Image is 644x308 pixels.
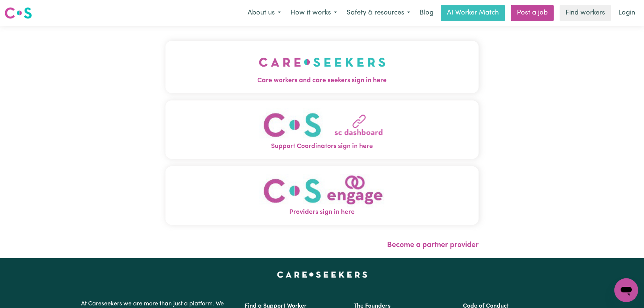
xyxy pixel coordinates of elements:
[277,272,367,277] a: Careseekers home page
[243,5,286,21] button: About us
[165,41,479,93] button: Care workers and care seekers sign in here
[511,5,554,21] a: Post a job
[614,5,640,21] a: Login
[165,142,479,151] span: Support Coordinators sign in here
[286,5,342,21] button: How it works
[614,278,638,302] iframe: Button to launch messaging window
[4,6,32,20] img: Careseekers logo
[165,100,479,159] button: Support Coordinators sign in here
[387,241,479,249] a: Become a partner provider
[560,5,611,21] a: Find workers
[165,208,479,217] span: Providers sign in here
[165,166,479,225] button: Providers sign in here
[342,5,415,21] button: Safety & resources
[4,4,32,22] a: Careseekers logo
[165,76,479,86] span: Care workers and care seekers sign in here
[415,5,438,21] a: Blog
[441,5,505,21] a: AI Worker Match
